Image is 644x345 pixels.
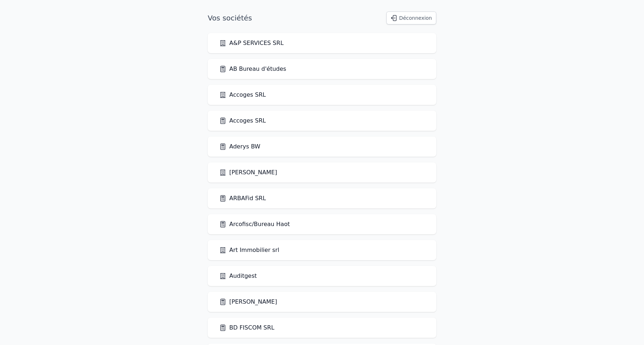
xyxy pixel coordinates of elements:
button: Déconnexion [386,11,436,24]
a: [PERSON_NAME] [219,168,277,177]
a: Arcofisc/Bureau Haot [219,220,290,229]
a: Aderys BW [219,142,260,151]
a: A&P SERVICES SRL [219,39,284,47]
a: BD FISCOM SRL [219,323,274,332]
a: Art Immobilier srl [219,246,279,254]
a: Auditgest [219,272,257,280]
a: [PERSON_NAME] [219,298,277,306]
h1: Vos sociétés [208,13,252,23]
a: ARBAFid SRL [219,194,266,203]
a: Accoges SRL [219,116,266,125]
a: AB Bureau d'études [219,65,286,73]
a: Accoges SRL [219,91,266,99]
